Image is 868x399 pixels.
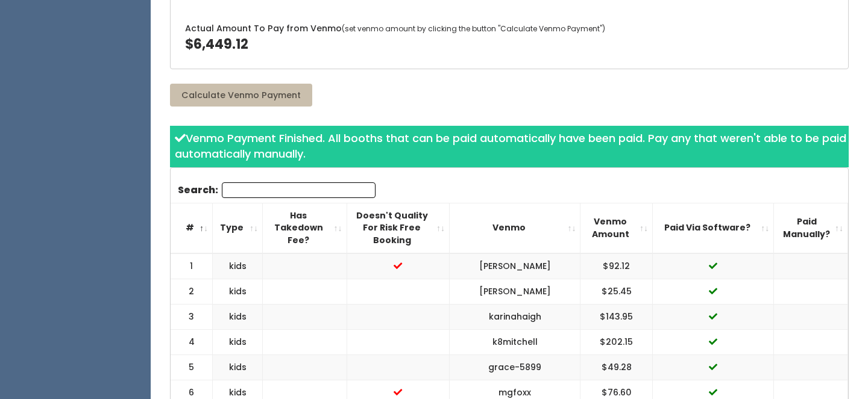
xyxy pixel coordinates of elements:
[580,329,653,354] td: $202.15
[213,253,263,279] td: kids
[580,279,653,304] td: $25.45
[171,329,213,354] td: 4
[213,329,263,354] td: kids
[213,304,263,329] td: kids
[171,304,213,329] td: 3
[450,279,580,304] td: [PERSON_NAME]
[774,203,848,253] th: Paid Manually?: activate to sort column ascending
[342,23,605,34] span: (set venmo amount by clicking the button "Calculate Venmo Payment")
[580,354,653,380] td: $49.28
[222,182,376,198] input: Search:
[213,279,263,304] td: kids
[170,84,312,107] button: Calculate Venmo Payment
[170,126,849,167] div: Venmo Payment Finished. All booths that can be paid automatically have been paid. Pay any that we...
[171,203,213,253] th: #: activate to sort column descending
[263,203,347,253] th: Has Takedown Fee?: activate to sort column ascending
[171,279,213,304] td: 2
[450,203,580,253] th: Venmo: activate to sort column ascending
[450,253,580,279] td: [PERSON_NAME]
[171,253,213,279] td: 1
[580,253,653,279] td: $92.12
[185,35,248,54] span: $6,449.12
[580,304,653,329] td: $143.95
[450,354,580,380] td: grace-5899
[178,182,376,198] label: Search:
[347,203,450,253] th: Doesn't Quality For Risk Free Booking : activate to sort column ascending
[450,304,580,329] td: karinahaigh
[580,203,653,253] th: Venmo Amount: activate to sort column ascending
[653,203,774,253] th: Paid Via Software?: activate to sort column ascending
[171,354,213,380] td: 5
[213,203,263,253] th: Type: activate to sort column ascending
[171,8,848,69] div: Actual Amount To Pay from Venmo
[213,354,263,380] td: kids
[450,329,580,354] td: k8mitchell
